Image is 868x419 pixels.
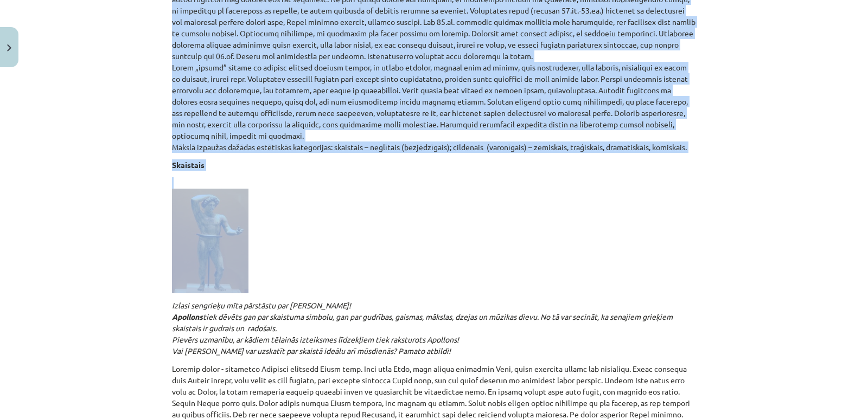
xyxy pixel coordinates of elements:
[172,312,203,321] strong: Apollons
[172,189,248,293] img: 640px-AGMA_Apollon_Lykeios
[172,300,673,356] em: Izlasi sengrieķu mīta pārstāstu par [PERSON_NAME]! tiek dēvēts gan par skaistuma simbolu, gan par...
[7,44,11,51] img: icon-close-lesson-0947bae3869378f0d4975bcd49f059093ad1ed9edebbc8119c70593378902aed.svg
[172,160,205,170] b: Skaistais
